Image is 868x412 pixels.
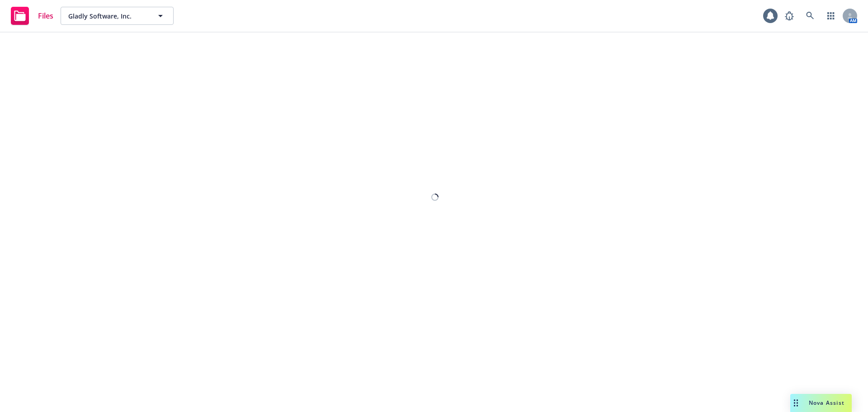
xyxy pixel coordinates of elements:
[68,11,146,21] span: Gladly Software, Inc.
[801,7,819,25] a: Search
[822,7,840,25] a: Switch app
[809,399,844,407] span: Nova Assist
[61,7,174,25] button: Gladly Software, Inc.
[790,394,802,412] div: Drag to move
[7,3,57,28] a: Files
[38,12,53,19] span: Files
[780,7,798,25] a: Report a Bug
[790,394,852,412] button: Nova Assist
